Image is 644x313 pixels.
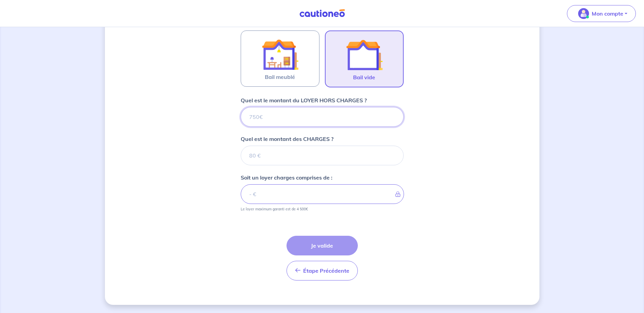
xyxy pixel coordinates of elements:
[241,173,332,182] p: Soit un loyer charges comprises de :
[578,8,589,19] img: illu_account_valid_menu.svg
[241,107,404,127] input: 750€
[287,261,358,280] button: Étape Précédente
[353,73,375,81] span: Bail vide
[346,37,383,73] img: illu_empty_lease.svg
[262,36,298,73] img: illu_furnished_lease.svg
[592,9,623,18] p: Mon compte
[241,146,404,165] input: 80 €
[241,207,308,211] p: Le loyer maximum garanti est de 4 500€
[297,9,348,18] img: Cautioneo
[241,184,404,204] input: - €
[303,267,349,274] span: Étape Précédente
[241,135,333,143] p: Quel est le montant des CHARGES ?
[265,73,295,81] span: Bail meublé
[567,5,636,22] button: illu_account_valid_menu.svgMon compte
[241,96,367,104] p: Quel est le montant du LOYER HORS CHARGES ?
